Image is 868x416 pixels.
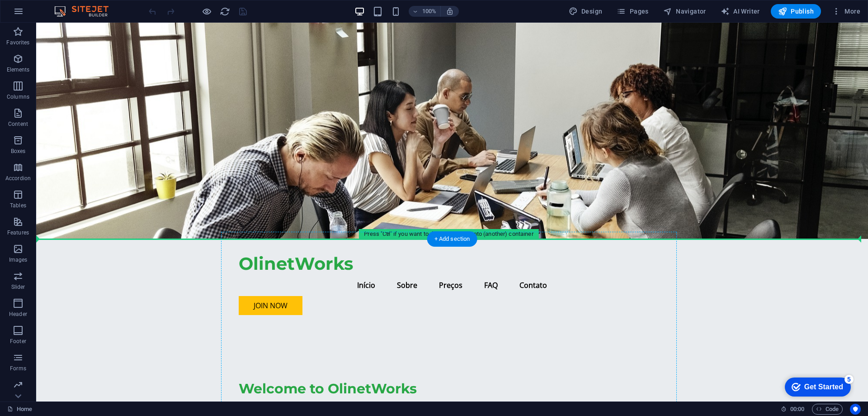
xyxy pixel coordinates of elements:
div: Get Started 5 items remaining, 0% complete [7,5,73,24]
button: Publish [771,4,821,19]
p: Footer [10,338,26,345]
button: More [828,4,864,19]
div: 5 [67,2,76,11]
span: : [797,406,798,412]
p: Content [8,120,28,128]
button: Pages [613,4,652,19]
p: Images [9,256,28,263]
span: Design [569,7,603,16]
button: reload [219,6,230,17]
span: More [832,7,860,16]
button: Code [812,404,843,415]
p: Columns [7,93,29,100]
button: Design [565,4,606,19]
span: Pages [617,7,648,16]
p: Accordion [5,175,31,182]
div: + Add section [427,231,477,247]
button: 100% [409,6,441,17]
i: On resize automatically adjust zoom level to fit chosen device. [446,7,454,15]
h6: 100% [422,6,437,17]
h6: Session time [781,404,805,415]
a: Click to cancel selection. Double-click to open Pages [7,404,32,415]
p: Tables [10,202,26,209]
button: Usercentrics [850,404,861,415]
p: Features [7,229,29,236]
span: Code [816,404,839,415]
button: AI Writer [717,4,764,19]
p: Favorites [6,39,29,46]
p: Header [9,311,27,318]
span: Navigator [663,7,706,16]
p: Boxes [11,148,26,155]
span: 00 00 [790,404,804,415]
p: Elements [7,66,30,73]
button: Click here to leave preview mode and continue editing [201,6,212,17]
div: Design (Ctrl+Alt+Y) [565,4,606,19]
p: Forms [10,365,26,372]
p: Slider [11,283,25,291]
i: Reload page [220,6,230,17]
img: Editor Logo [52,6,120,17]
span: AI Writer [721,7,760,16]
button: Navigator [660,4,710,19]
div: Get Started [27,10,66,18]
span: Publish [778,7,814,16]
